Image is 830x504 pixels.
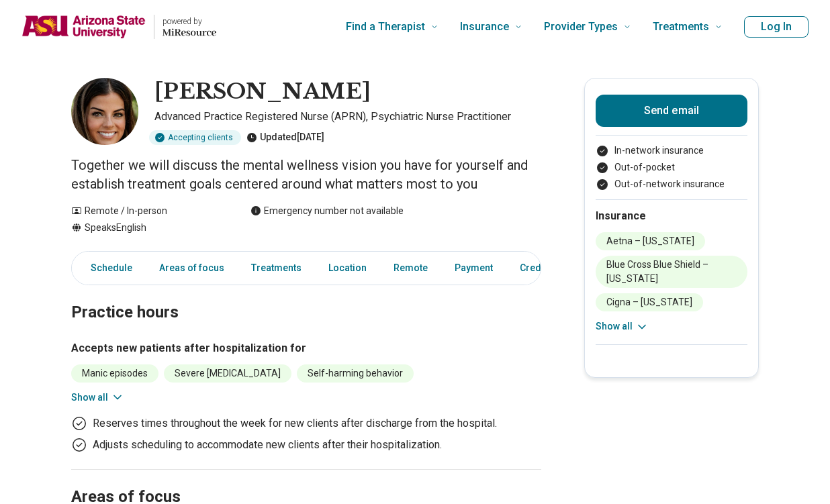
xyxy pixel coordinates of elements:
[164,364,291,383] li: Severe [MEDICAL_DATA]
[596,144,747,158] li: In-network insurance
[71,364,158,383] li: Manic episodes
[71,156,541,193] p: Together we will discuss the mental wellness vision you have for yourself and establish treatment...
[93,415,497,432] p: Reserves times throughout the week for new clients after discharge from the hospital.
[744,16,809,38] button: Log In
[512,254,579,282] a: Credentials
[596,232,705,250] li: Aetna – [US_STATE]
[596,208,747,224] h2: Insurance
[154,78,371,106] h1: [PERSON_NAME]
[596,177,747,191] li: Out-of-network insurance
[243,254,310,282] a: Treatments
[149,130,241,145] div: Accepting clients
[596,144,747,191] ul: Payment options
[71,269,541,324] h2: Practice hours
[447,254,501,282] a: Payment
[71,340,541,356] h3: Accepts new patients after hospitalization for
[71,221,224,235] div: Speaks English
[71,391,124,405] button: Show all
[653,17,709,36] span: Treatments
[596,293,703,311] li: Cigna – [US_STATE]
[250,204,404,218] div: Emergency number not available
[596,256,747,288] li: Blue Cross Blue Shield – [US_STATE]
[596,319,649,334] button: Show all
[93,437,442,453] p: Adjusts scheduling to accommodate new clients after their hospitalization.
[75,254,140,282] a: Schedule
[596,160,747,174] li: Out-of-pocket
[71,78,138,145] img: Jessica Cummings, Advanced Practice Registered Nurse (APRN)
[544,17,618,36] span: Provider Types
[297,364,414,383] li: Self-harming behavior
[21,5,216,48] a: Home page
[385,254,436,282] a: Remote
[246,130,324,145] div: Updated [DATE]
[320,254,375,282] a: Location
[71,204,224,218] div: Remote / In-person
[596,95,747,127] button: Send email
[154,109,541,125] p: Advanced Practice Registered Nurse (APRN), Psychiatric Nurse Practitioner
[163,16,216,27] p: powered by
[460,17,509,36] span: Insurance
[151,254,232,282] a: Areas of focus
[346,17,425,36] span: Find a Therapist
